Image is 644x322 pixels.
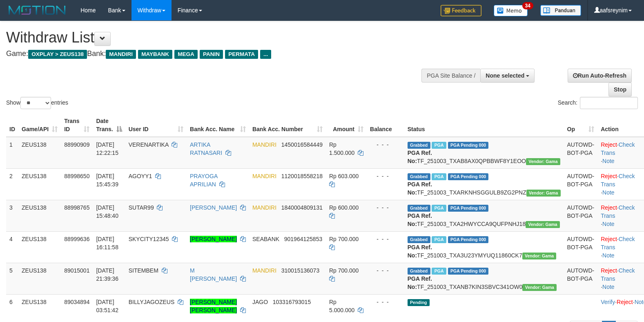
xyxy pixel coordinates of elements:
a: Check Trans [601,204,635,219]
span: Rp 5.000.000 [329,299,354,313]
td: 5 [6,263,18,294]
span: Vendor URL: https://trx31.1velocity.biz [526,158,560,165]
span: PGA Pending [448,173,489,180]
a: Stop [608,83,632,96]
td: AUTOWD-BOT-PGA [564,200,598,231]
a: Reject [601,173,617,179]
td: TF_251003_TXA3U23YMYUQ11860CK7 [404,231,564,263]
span: Rp 1.500.000 [329,141,354,156]
a: Reject [601,141,617,148]
div: - - - [370,203,401,212]
div: PGA Site Balance / [421,69,480,83]
span: Copy 1450016584449 to clipboard [281,141,323,148]
span: OXPLAY > ZEUS138 [28,50,87,59]
span: MANDIRI [252,141,276,148]
a: [PERSON_NAME] [190,236,237,242]
span: Grabbed [408,236,430,243]
td: 1 [6,137,18,169]
span: Marked by aafanarl [432,236,446,243]
a: Check Trans [601,267,635,282]
span: Marked by aafsolysreylen [432,173,446,180]
span: Rp 603.000 [329,173,359,179]
span: Vendor URL: https://trx31.1velocity.biz [526,190,561,197]
span: 89034894 [64,299,89,305]
span: SUTAR99 [129,204,154,211]
td: AUTOWD-BOT-PGA [564,231,598,263]
b: PGA Ref. No: [408,181,432,196]
div: - - - [370,298,401,306]
a: M [PERSON_NAME] [190,267,237,282]
span: Rp 700.000 [329,236,359,242]
h4: Game: Bank: [6,50,421,58]
span: MANDIRI [106,50,136,59]
span: Copy 310015136073 to clipboard [281,267,319,274]
a: Reject [601,204,617,211]
div: - - - [370,141,401,149]
a: [PERSON_NAME] [190,204,237,211]
span: PGA Pending [448,142,489,149]
span: [DATE] 16:11:58 [96,236,118,250]
td: AUTOWD-BOT-PGA [564,168,598,200]
span: Marked by aafsolysreylen [432,205,446,212]
span: Grabbed [408,173,430,180]
a: Note [602,221,615,227]
span: 88990909 [64,141,89,148]
span: SEABANK [252,236,279,242]
img: Button%20Memo.svg [494,5,528,16]
td: ZEUS138 [18,200,61,231]
span: PGA Pending [448,236,489,243]
th: Bank Acc. Name: activate to sort column ascending [187,114,249,137]
td: ZEUS138 [18,137,61,169]
span: 88998765 [64,204,89,211]
div: - - - [370,266,401,275]
span: ... [260,50,271,59]
a: Note [602,158,615,164]
span: MEGA [174,50,198,59]
td: TF_251003_TXARKNHSGGULB9ZG2PNZ [404,168,564,200]
span: Marked by aafsolysreylen [432,142,446,149]
td: ZEUS138 [18,294,61,318]
a: Reject [617,299,633,305]
th: Status [404,114,564,137]
span: PERMATA [225,50,258,59]
th: Date Trans.: activate to sort column descending [93,114,125,137]
td: TF_251003_TXANB7KIN3SBVC341OW0 [404,263,564,294]
label: Show entries [6,97,68,109]
a: Note [602,189,615,196]
span: MANDIRI [252,267,276,274]
span: Grabbed [408,142,430,149]
label: Search: [558,97,638,109]
span: MAYBANK [138,50,172,59]
img: MOTION_logo.png [6,4,68,16]
span: PGA Pending [448,268,489,275]
span: SKYCITY12345 [129,236,169,242]
td: ZEUS138 [18,231,61,263]
span: Copy 901964125853 to clipboard [284,236,322,242]
span: PANIN [200,50,223,59]
span: [DATE] 21:39:36 [96,267,118,282]
select: Showentries [20,97,51,109]
th: User ID: activate to sort column ascending [125,114,187,137]
b: PGA Ref. No: [408,275,432,290]
a: Check Trans [601,236,635,250]
span: [DATE] 15:45:39 [96,173,118,188]
td: AUTOWD-BOT-PGA [564,263,598,294]
td: TF_251003_TXA2HWYCCA9QUFPNHJ18 [404,200,564,231]
input: Search: [580,97,638,109]
span: 88999636 [64,236,89,242]
span: SITEMBEM [129,267,158,274]
td: 4 [6,231,18,263]
a: Reject [601,236,617,242]
span: VERENARTIKA [129,141,169,148]
th: Balance [367,114,404,137]
th: Op: activate to sort column ascending [564,114,598,137]
span: Vendor URL: https://trx31.1velocity.biz [526,221,560,228]
a: Check Trans [601,141,635,156]
span: Grabbed [408,268,430,275]
td: TF_251003_TXAB8AX0QPBBWF8Y1EOO [404,137,564,169]
button: None selected [480,69,535,83]
span: [DATE] 15:48:40 [96,204,118,219]
td: ZEUS138 [18,263,61,294]
span: MANDIRI [252,204,276,211]
a: Note [602,252,615,259]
